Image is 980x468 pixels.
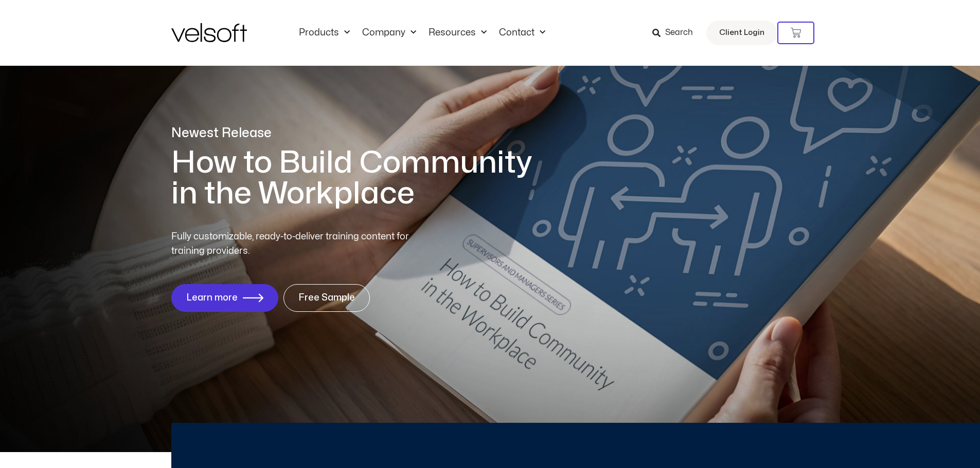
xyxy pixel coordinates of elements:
span: Learn more [186,293,238,303]
a: Client Login [706,21,777,45]
img: Velsoft Training Materials [171,23,247,42]
a: Free Sample [283,284,370,312]
a: CompanyMenu Toggle [356,27,422,39]
a: ResourcesMenu Toggle [422,27,493,39]
p: Newest Release [171,124,547,142]
p: Fully customizable, ready-to-deliver training content for training providers. [171,230,427,258]
h1: How to Build Community in the Workplace [171,147,547,209]
nav: Menu [293,27,551,39]
span: Client Login [719,26,764,40]
a: Search [652,24,700,42]
span: Free Sample [298,293,355,303]
span: Search [665,26,693,40]
a: Learn more [171,284,278,312]
a: ProductsMenu Toggle [293,27,356,39]
a: ContactMenu Toggle [493,27,551,39]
